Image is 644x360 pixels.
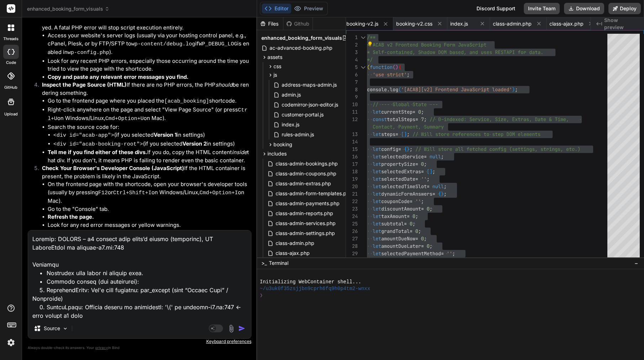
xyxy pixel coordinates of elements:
[421,161,424,167] span: 0
[396,20,432,27] span: booking-v2.css
[401,131,404,137] span: [
[395,64,398,70] span: )
[373,161,381,167] span: let
[398,64,401,70] span: {
[418,109,421,115] span: 0
[430,153,441,160] span: null
[346,20,378,27] span: booking-v2.js
[558,146,580,152] span: s, etc.)
[430,206,432,212] span: ;
[42,16,250,32] p: This is the most important step if is displayed. A fatal PHP error will stop script execution ent...
[381,198,410,204] span: couponCode
[262,4,291,13] button: Editor
[373,191,381,197] span: let
[387,86,390,93] span: .
[398,86,401,93] span: (
[346,146,358,153] div: 15
[381,109,413,115] span: currentStep
[346,108,358,116] div: 11
[98,190,108,196] code: F12
[421,198,424,204] span: ;
[373,228,381,234] span: let
[95,345,108,350] span: privacy
[346,41,358,49] div: 2
[424,153,427,160] span: =
[410,198,413,204] span: =
[415,116,418,122] span: =
[346,56,358,64] div: 4
[415,176,418,182] span: =
[261,260,267,267] span: >_
[424,235,427,242] span: ;
[415,198,421,204] span: ''
[346,198,358,205] div: 22
[260,292,263,299] span: ❯
[4,111,18,117] label: Upload
[48,57,250,73] li: Look for any recent PHP errors, especially those occurring around the time you tried to view the ...
[424,116,427,122] span: ;
[48,180,250,205] li: On the frontend page with the shortcode, open your browser's developer tools (usually by pressing...
[432,168,435,175] span: ;
[291,4,326,13] button: Preview
[381,131,395,137] span: steps
[373,235,381,242] span: let
[42,81,127,88] strong: Inspect the Page Source (HTML)
[346,116,358,123] div: 12
[346,242,358,250] div: 28
[395,131,398,137] span: =
[346,168,358,175] div: 18
[373,131,381,137] span: let
[275,159,339,168] span: class-admin-bookings.php
[441,153,444,160] span: ;
[430,116,569,122] span: // 0-indexed: Service, Size, Extras, Date & Time,
[281,120,300,129] span: index.js
[421,243,424,249] span: =
[413,109,415,115] span: =
[415,213,418,219] span: ;
[346,190,358,198] div: 21
[346,235,358,242] div: 27
[48,205,250,213] li: Go to the "Console" tab.
[275,239,315,247] span: class-admin.php
[48,123,250,149] li: Search the source code for:
[48,213,94,220] strong: Refresh the page.
[346,34,358,41] div: 1
[53,132,114,138] code: <div id="acab-app">
[424,161,427,167] span: ;
[407,71,410,78] span: ;
[421,168,424,175] span: =
[452,250,455,257] span: ;
[367,64,370,70] span: (
[275,179,332,188] span: class-admin-extras.php
[401,86,512,93] span: '[ACAB][v2] Frontend JavaScript loaded'
[634,260,638,267] span: −
[105,116,144,122] code: Cmd+Option+U
[506,49,543,55] span: API for data.
[413,213,415,219] span: 0
[432,183,444,190] span: null
[346,183,358,190] div: 20
[407,131,410,137] span: ;
[257,20,283,27] div: Files
[373,243,381,249] span: let
[415,161,418,167] span: =
[281,100,339,109] span: codemirror-json-editor.js
[427,243,430,249] span: 0
[88,229,94,236] em: all
[182,140,207,147] strong: Version 2
[404,220,407,227] span: =
[346,78,358,86] div: 7
[444,191,447,197] span: ;
[53,131,250,140] li: (if you selected in settings)
[281,110,324,119] span: customer-portal.js
[267,54,282,61] span: assets
[131,41,195,47] code: wp-content/debug.log
[260,279,361,285] span: Initializing WebContainer shell...
[275,219,336,228] span: class-admin-services.php
[444,183,447,190] span: ;
[381,191,432,197] span: dynamicFormAnswers
[53,141,143,147] code: <div id="acab-booking-root">
[427,168,430,175] span: [
[281,130,315,139] span: rules-admin.js
[393,64,395,70] span: (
